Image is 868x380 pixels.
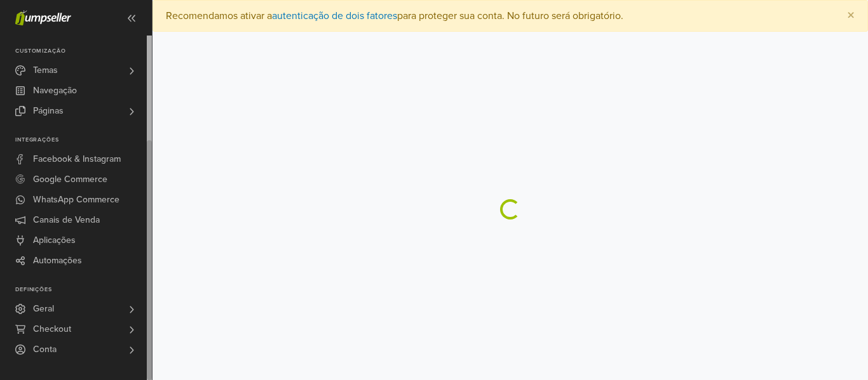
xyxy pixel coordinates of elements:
[33,101,64,121] span: Páginas
[33,230,76,251] span: Aplicações
[33,149,121,169] span: Facebook & Instagram
[33,319,71,339] span: Checkout
[33,210,100,230] span: Canais de Venda
[33,60,58,81] span: Temas
[33,190,119,210] span: WhatsApp Commerce
[15,48,152,55] p: Customização
[33,169,107,190] span: Google Commerce
[272,10,397,22] a: autenticação de dois fatores
[847,6,855,25] span: ×
[33,81,77,101] span: Navegação
[33,299,54,319] span: Geral
[33,339,57,360] span: Conta
[15,136,152,144] p: Integrações
[15,286,152,294] p: Definições
[834,1,867,31] button: Close
[33,251,82,271] span: Automações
